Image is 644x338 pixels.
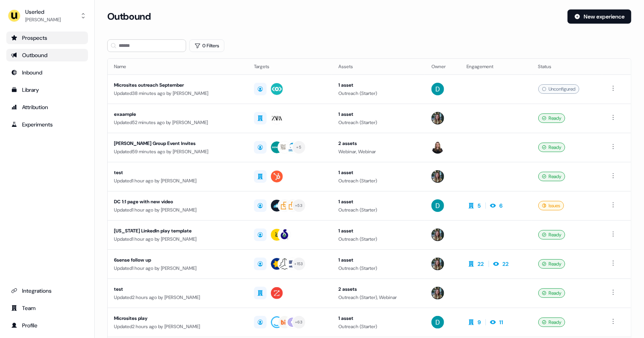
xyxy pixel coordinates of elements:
div: 22 [478,260,484,268]
th: Owner [425,59,460,74]
div: 5 [478,202,481,210]
div: test [114,285,241,293]
button: New experience [567,9,631,24]
div: Outreach (Starter) [338,235,419,243]
div: [US_STATE] LinkedIn play template [114,227,241,235]
div: Ready [538,259,565,269]
div: Ready [538,113,565,123]
div: 9 [478,318,481,326]
div: Experiments [11,121,83,128]
div: Outbound [11,51,83,59]
div: Attribution [11,103,83,111]
div: Outreach (Starter) [338,323,419,331]
img: David [431,83,444,95]
div: Updated 2 hours ago by [PERSON_NAME] [114,323,241,331]
div: Ready [538,172,565,181]
div: Microsites outreach September [114,81,241,89]
div: Updated 2 hours ago by [PERSON_NAME] [114,293,241,301]
th: Status [532,59,602,74]
div: Ready [538,288,565,298]
a: Go to templates [6,84,88,96]
div: 1 asset [338,198,419,206]
a: Go to outbound experience [6,49,88,61]
a: Go to Inbound [6,66,88,79]
a: Go to integrations [6,284,88,297]
a: Go to team [6,302,88,314]
div: Ready [538,143,565,152]
div: 1 asset [338,110,419,118]
div: test [114,169,241,176]
div: 2 assets [338,139,419,147]
div: Userled [25,8,61,16]
button: Userled[PERSON_NAME] [6,6,88,25]
div: 2 assets [338,285,419,293]
div: [PERSON_NAME] [25,16,61,24]
th: Assets [332,59,425,74]
div: Updated 1 hour ago by [PERSON_NAME] [114,264,241,272]
th: Targets [248,59,332,74]
div: Outreach (Starter) [338,119,419,126]
div: + 153 [295,260,303,267]
div: Inbound [11,69,83,76]
h3: Outbound [107,11,151,22]
div: Outreach (Starter) [338,177,419,185]
div: Updated 38 minutes ago by [PERSON_NAME] [114,89,241,97]
div: Unconfigured [538,84,579,94]
div: Prospects [11,34,83,42]
div: Library [11,86,83,94]
a: Go to attribution [6,101,88,113]
div: 1 asset [338,169,419,176]
img: Geneviève [431,141,444,154]
div: Integrations [11,287,83,295]
div: Updated 1 hour ago by [PERSON_NAME] [114,235,241,243]
div: Updated 52 minutes ago by [PERSON_NAME] [114,119,241,126]
div: exaample [114,110,241,118]
a: Go to experiments [6,118,88,131]
div: 1 asset [338,81,419,89]
div: Outreach (Starter) [338,264,419,272]
a: Go to prospects [6,32,88,44]
img: Charlotte [431,228,444,241]
div: + 53 [295,202,302,209]
img: Charlotte [431,112,444,124]
div: Webinar, Webinar [338,148,419,156]
div: 22 [502,260,509,268]
div: Updated 59 minutes ago by [PERSON_NAME] [114,148,241,156]
th: Name [108,59,248,74]
div: 1 asset [338,314,419,322]
div: 6 [499,202,502,210]
img: Charlotte [431,287,444,299]
div: Outreach (Starter) [338,206,419,214]
div: Team [11,304,83,312]
div: Ready [538,230,565,240]
img: David [431,316,444,329]
div: Issues [538,201,564,210]
div: Microsites play [114,314,241,322]
div: 6sense follow up [114,256,241,264]
th: Engagement [460,59,532,74]
div: 1 asset [338,256,419,264]
a: Go to profile [6,319,88,332]
div: Updated 1 hour ago by [PERSON_NAME] [114,206,241,214]
div: Outreach (Starter), Webinar [338,293,419,301]
div: DC 1:1 page with new video [114,198,241,206]
img: Charlotte [431,170,444,183]
div: + 63 [295,319,302,326]
div: 1 asset [338,227,419,235]
img: Charlotte [431,258,444,270]
img: David [431,199,444,212]
div: + 5 [296,144,301,151]
div: Updated 1 hour ago by [PERSON_NAME] [114,177,241,185]
div: Ready [538,318,565,327]
div: 11 [499,318,503,326]
div: Outreach (Starter) [338,89,419,97]
div: [PERSON_NAME] Group Event Invites [114,139,241,147]
div: Profile [11,321,83,329]
button: 0 Filters [189,39,224,52]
